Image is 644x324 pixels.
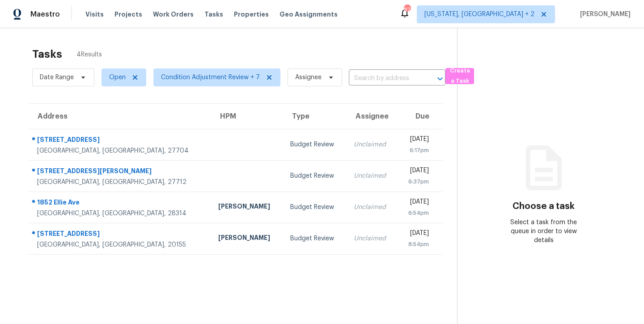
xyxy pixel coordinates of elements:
div: [DATE] [405,166,429,177]
span: [US_STATE], [GEOGRAPHIC_DATA] + 2 [424,10,534,19]
div: Budget Review [290,140,339,149]
div: 6:54pm [405,209,429,217]
div: [GEOGRAPHIC_DATA], [GEOGRAPHIC_DATA], 28314 [37,209,204,218]
button: Open [434,72,446,85]
h2: Tasks [32,50,62,59]
div: [DATE] [405,229,429,240]
div: [DATE] [405,197,429,209]
div: 6:37pm [405,177,429,186]
span: Maestro [30,10,60,19]
div: [STREET_ADDRESS][PERSON_NAME] [37,166,204,178]
span: Work Orders [153,10,194,19]
span: Open [109,73,126,82]
div: [GEOGRAPHIC_DATA], [GEOGRAPHIC_DATA], 27704 [37,146,204,155]
span: [PERSON_NAME] [576,10,631,19]
span: Tasks [204,11,223,17]
div: 1852 Ellie Ave [37,198,204,209]
span: Visits [85,10,104,19]
div: Budget Review [290,171,339,180]
div: [PERSON_NAME] [218,233,276,244]
span: 4 Results [76,50,102,59]
span: Geo Assignments [280,10,338,19]
div: [STREET_ADDRESS] [37,135,204,146]
th: HPM [211,104,283,129]
span: Create a Task [450,66,470,86]
div: Unclaimed [354,203,390,212]
input: Search by address [349,72,420,85]
div: Budget Review [290,203,339,212]
span: Projects [114,10,142,19]
button: Create a Task [445,68,474,84]
span: Properties [234,10,269,19]
div: [GEOGRAPHIC_DATA], [GEOGRAPHIC_DATA], 27712 [37,178,204,187]
span: Condition Adjustment Review + 7 [161,73,260,82]
span: Date Range [40,73,74,82]
th: Assignee [347,104,397,129]
div: Select a task from the queue in order to view details [500,218,586,245]
div: 8:54pm [405,240,429,249]
th: Address [29,104,211,129]
div: [STREET_ADDRESS] [37,229,204,240]
div: Unclaimed [354,171,390,180]
th: Type [283,104,347,129]
div: Unclaimed [354,140,390,149]
div: 87 [404,5,410,14]
div: [DATE] [405,135,429,146]
div: Budget Review [290,234,339,243]
div: 6:17pm [405,146,429,155]
div: Unclaimed [354,234,390,243]
span: Assignee [295,73,322,82]
th: Due [398,104,443,129]
div: [PERSON_NAME] [218,202,276,213]
h3: Choose a task [513,202,575,211]
div: [GEOGRAPHIC_DATA], [GEOGRAPHIC_DATA], 20155 [37,240,204,249]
